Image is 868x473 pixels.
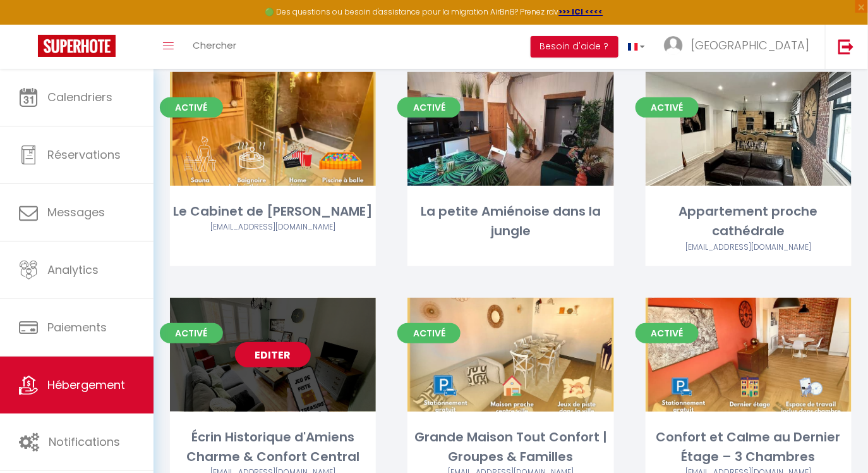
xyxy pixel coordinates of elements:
img: logout [838,39,854,54]
span: Notifications [49,434,120,450]
span: Messages [47,204,105,220]
a: Chercher [183,25,246,69]
span: Activé [160,323,223,343]
span: [GEOGRAPHIC_DATA] [691,37,809,53]
span: Chercher [193,39,236,52]
div: Grande Maison Tout Confort | Groupes & Familles [407,427,613,467]
div: Airbnb [170,221,376,233]
div: La petite Amiénoise dans la jungle [407,202,613,242]
span: Réservations [47,147,121,163]
span: Calendriers [47,89,112,105]
div: Confort et Calme au Dernier Étage – 3 Chambres [646,427,852,467]
a: >>> ICI <<<< [559,6,603,17]
button: Besoin d'aide ? [531,36,618,58]
span: Activé [397,323,461,343]
span: Analytics [47,262,99,278]
div: Le Cabinet de [PERSON_NAME] [170,202,376,221]
span: Activé [397,97,461,118]
span: Activé [160,97,223,118]
span: Activé [636,97,699,118]
div: Écrin Historique d'Amiens Charme & Confort Central [170,427,376,467]
span: Activé [636,323,699,343]
div: Airbnb [646,242,852,254]
div: Appartement proche cathédrale [646,202,852,242]
span: Hébergement [47,377,125,393]
img: ... [664,36,683,55]
a: ... [GEOGRAPHIC_DATA] [654,25,825,69]
span: Paiements [47,319,107,335]
a: Editer [235,342,311,367]
img: Super Booking [38,35,116,57]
